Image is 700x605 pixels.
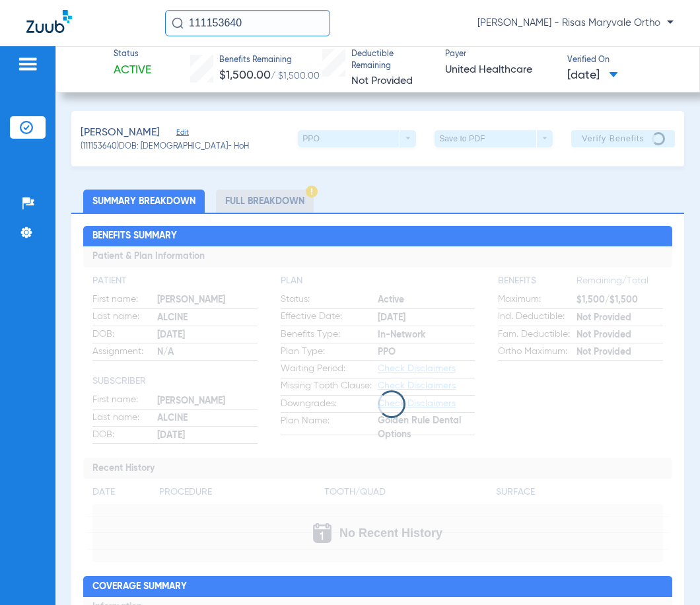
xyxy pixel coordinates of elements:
[81,141,249,153] span: (111153640) DOB: [DEMOGRAPHIC_DATA] - HoH
[165,10,330,36] input: Search for patients
[351,49,433,72] span: Deductible Remaining
[26,10,72,33] img: Zuub Logo
[172,17,184,29] img: Search Icon
[271,71,320,81] span: / $1,500.00
[114,62,151,79] span: Active
[351,76,413,87] span: Not Provided
[477,17,674,30] span: [PERSON_NAME] - Risas Maryvale Ortho
[634,542,700,605] iframe: Chat Widget
[81,125,160,141] span: [PERSON_NAME]
[306,186,318,197] img: Hazard
[176,128,188,141] span: Edit
[445,62,556,79] span: United Healthcare
[83,576,672,597] h2: Coverage Summary
[219,69,271,81] span: $1,500.00
[83,226,672,247] h2: Benefits Summary
[216,190,314,213] li: Full Breakdown
[219,55,320,67] span: Benefits Remaining
[114,49,151,61] span: Status
[17,56,38,72] img: hamburger-icon
[445,49,556,61] span: Payer
[567,55,678,67] span: Verified On
[567,67,618,84] span: [DATE]
[83,190,205,213] li: Summary Breakdown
